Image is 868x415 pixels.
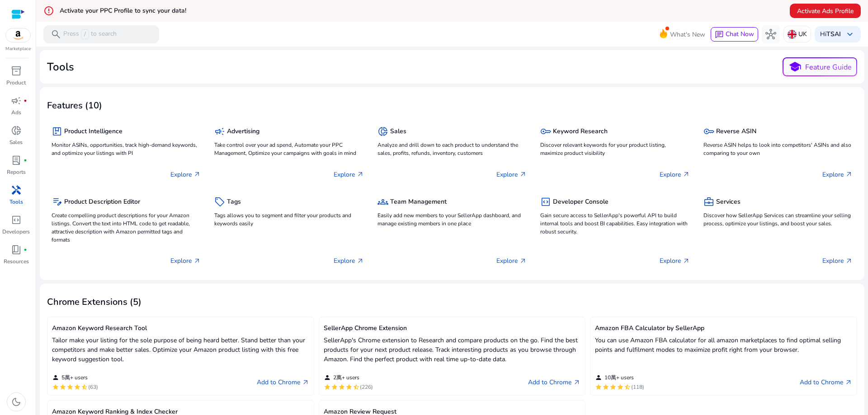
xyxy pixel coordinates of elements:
p: Resources [4,257,29,266]
span: arrow_outward [683,257,690,265]
mat-icon: star [59,383,66,391]
p: Create compelling product descriptions for your Amazon listings. Convert the text into HTML code ... [52,211,201,244]
p: Reverse ASIN helps to look into competitors' ASINs and also comparing to your own [703,141,853,157]
h5: Sales [390,128,406,135]
h2: Tools [47,61,74,74]
mat-icon: star [66,383,74,391]
span: dark_mode [11,396,22,407]
span: Chat Now [726,30,754,38]
span: arrow_outward [845,257,853,265]
span: 2萬+ users [333,374,359,381]
p: UK [798,26,807,42]
span: fiber_manual_record [24,248,27,252]
p: Discover how SellerApp Services can streamline your selling process, optimize your listings, and ... [703,211,853,228]
mat-icon: person [324,374,331,381]
p: Press to search [63,29,117,39]
span: (226) [360,383,373,391]
span: keyboard_arrow_down [844,29,855,40]
span: sell [214,196,225,207]
p: SellerApp's Chrome extension to Research and compare products on the go. Find the best products f... [324,336,581,364]
span: What's New [670,27,705,42]
p: Developers [2,228,30,236]
span: arrow_outward [573,379,580,386]
h5: Product Intelligence [64,128,123,135]
p: Monitor ASINs, opportunities, track high-demand keywords, and optimize your listings with PI [52,141,201,157]
h5: Team Management [390,198,447,206]
h5: Services [716,198,741,206]
p: Reports [7,168,26,176]
mat-icon: star [331,383,338,391]
span: 10萬+ users [604,374,634,381]
p: Discover relevant keywords for your product listing, maximize product visibility [540,141,689,157]
h3: Features (10) [47,100,102,111]
img: uk.svg [788,30,797,39]
span: / [81,29,89,39]
span: book_4 [11,244,22,255]
span: donut_small [377,126,388,137]
span: arrow_outward [357,171,364,178]
p: Explore [170,256,201,266]
mat-icon: error_outline [43,5,54,16]
h3: Chrome Extensions (5) [47,297,142,308]
span: arrow_outward [193,257,201,265]
span: arrow_outward [519,257,527,265]
p: Gain secure access to SellerApp's powerful API to build internal tools and boost BI capabilities.... [540,211,689,236]
p: Take control over your ad spend, Automate your PPC Management, Optimize your campaigns with goals... [214,141,363,157]
mat-icon: star_half [81,383,88,391]
p: Analyze and drill down to each product to understand the sales, profits, refunds, inventory, cust... [377,141,527,157]
button: hub [762,25,780,43]
mat-icon: star_half [624,383,631,391]
span: arrow_outward [519,171,527,178]
p: Tags allows you to segment and filter your products and keywords easily [214,211,363,228]
span: handyman [11,185,22,196]
mat-icon: star [595,383,602,391]
b: TSAI [826,30,841,38]
p: Tailor make your listing for the sole purpose of being heard better. Stand better than your compe... [52,336,309,364]
p: Explore [170,170,201,179]
p: Tools [9,198,23,206]
span: hub [765,29,776,40]
span: fiber_manual_record [24,99,27,103]
p: Easily add new members to your SellerApp dashboard, and manage existing members in one place [377,211,527,228]
span: package [52,126,62,137]
span: code_blocks [540,196,551,207]
span: inventory_2 [11,65,22,76]
h5: Developer Console [553,198,609,206]
h5: SellerApp Chrome Extension [324,325,581,332]
a: Add to Chromearrow_outward [528,377,580,388]
span: donut_small [11,125,22,136]
span: search [51,29,61,40]
span: 5萬+ users [61,374,88,381]
span: code_blocks [11,214,22,225]
button: Activate Ads Profile [790,4,861,18]
span: edit_note [52,196,62,207]
h5: Keyword Research [553,128,608,135]
mat-icon: person [52,374,59,381]
span: school [788,61,802,74]
span: (118) [631,383,644,391]
img: amazon.svg [6,28,30,42]
span: campaign [214,126,225,137]
mat-icon: star [345,383,353,391]
span: fiber_manual_record [24,159,27,162]
p: You can use Amazon FBA calculator for all amazon marketplaces to find optimal selling points and ... [595,336,852,354]
span: arrow_outward [845,379,852,386]
span: arrow_outward [193,171,201,178]
mat-icon: star_half [353,383,360,391]
h5: Activate your PPC Profile to sync your data! [60,7,186,15]
p: Explore [334,256,364,266]
p: Explore [660,170,690,179]
mat-icon: star [617,383,624,391]
h5: Advertising [227,128,259,135]
mat-icon: star [74,383,81,391]
span: arrow_outward [357,257,364,265]
p: Explore [334,170,364,179]
mat-icon: star [609,383,617,391]
span: arrow_outward [845,171,853,178]
p: Explore [496,170,527,179]
button: schoolFeature Guide [783,57,857,76]
span: arrow_outward [302,379,309,386]
p: Product [6,79,26,87]
button: chatChat Now [711,27,758,42]
mat-icon: person [595,374,602,381]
